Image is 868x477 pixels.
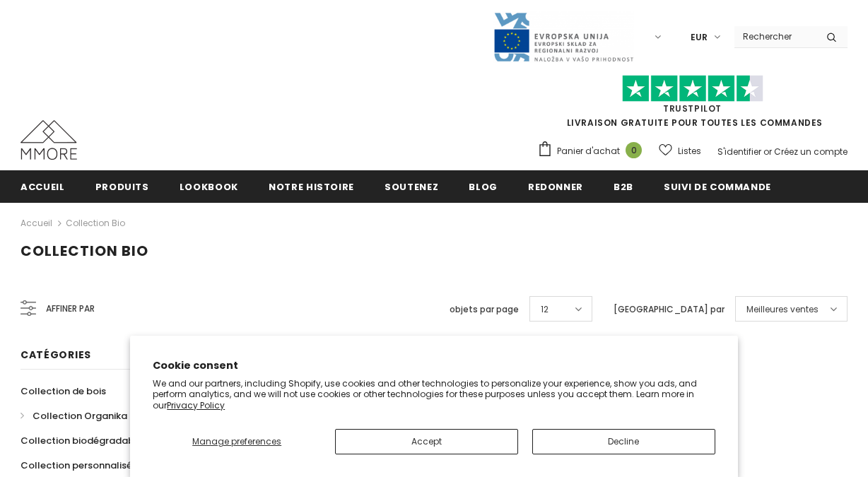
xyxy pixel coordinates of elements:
button: Decline [532,429,715,454]
span: Collection Organika [33,409,127,423]
a: S'identifier [717,146,761,158]
span: Collection de bois [20,384,106,398]
span: Collection personnalisée [20,459,138,472]
p: We and our partners, including Shopify, use cookies and other technologies to personalize your ex... [153,378,715,411]
h2: Cookie consent [153,358,715,373]
img: Javni Razpis [493,11,634,63]
a: Suivi de commande [664,170,771,202]
span: or [763,146,772,158]
input: Search Site [734,26,816,47]
a: Collection de bois [20,379,106,404]
a: B2B [614,170,633,202]
span: Catégories [20,348,91,362]
span: Suivi de commande [664,180,771,194]
span: Accueil [20,180,65,194]
img: Faites confiance aux étoiles pilotes [622,75,763,102]
span: Affiner par [46,301,95,317]
a: soutenez [385,170,438,202]
label: objets par page [450,302,519,317]
span: Collection biodégradable [20,434,143,447]
a: Collection Organika [20,404,127,428]
span: Blog [469,180,498,194]
span: B2B [614,180,633,194]
a: Créez un compte [774,146,848,158]
label: [GEOGRAPHIC_DATA] par [614,302,725,317]
span: Panier d'achat [557,144,620,158]
span: Listes [678,144,701,158]
a: Accueil [20,215,52,232]
a: Javni Razpis [493,30,634,42]
span: 0 [626,142,642,158]
span: Meilleures ventes [746,302,819,317]
span: Produits [95,180,149,194]
a: Produits [95,170,149,202]
span: EUR [691,30,708,45]
span: Lookbook [180,180,238,194]
span: Collection Bio [20,241,148,261]
span: Notre histoire [269,180,354,194]
a: Collection biodégradable [20,428,143,453]
a: Blog [469,170,498,202]
button: Manage preferences [153,429,321,454]
button: Accept [335,429,518,454]
span: LIVRAISON GRATUITE POUR TOUTES LES COMMANDES [537,81,848,129]
a: Lookbook [180,170,238,202]
a: Accueil [20,170,65,202]
img: Cas MMORE [20,120,77,160]
span: soutenez [385,180,438,194]
a: Collection Bio [66,217,125,229]
a: Listes [659,139,701,163]
a: TrustPilot [663,102,722,114]
a: Privacy Policy [167,399,225,411]
span: Redonner [528,180,583,194]
a: Panier d'achat 0 [537,141,649,162]
span: Manage preferences [192,435,281,447]
span: 12 [541,302,549,317]
a: Redonner [528,170,583,202]
a: Notre histoire [269,170,354,202]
